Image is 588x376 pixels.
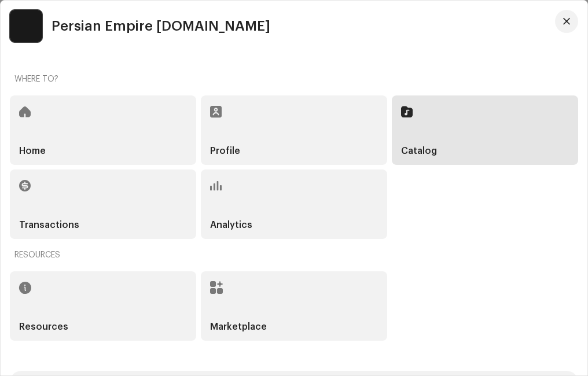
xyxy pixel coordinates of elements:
h5: Profile [210,146,240,156]
h5: Analytics [210,220,252,230]
h5: Home [19,146,46,156]
h5: Catalog [401,146,437,156]
h5: Marketplace [210,322,267,331]
re-a-nav-header: Where to? [10,65,578,93]
re-a-nav-header: Resources [10,241,578,269]
h5: Resources [19,322,68,331]
span: Persian Empire [DOMAIN_NAME] [52,19,270,33]
img: 0a5ca12c-3e1d-4fcd-8163-262ad4c836ab [10,10,42,42]
h5: Transactions [19,220,79,230]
